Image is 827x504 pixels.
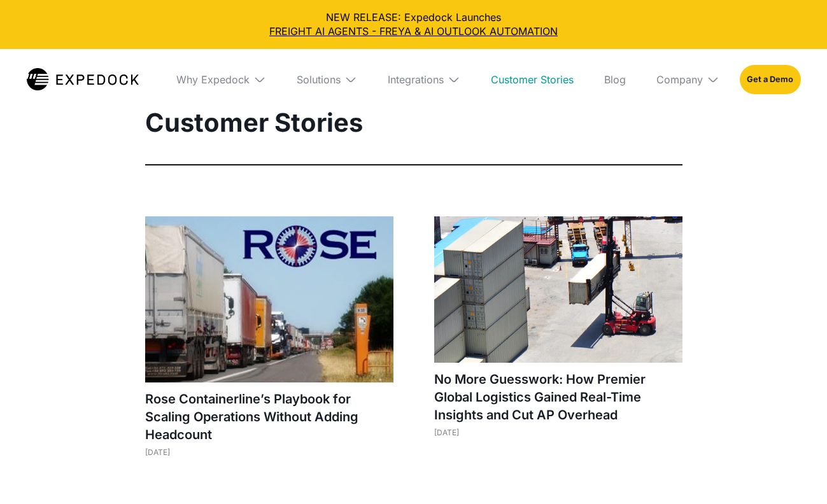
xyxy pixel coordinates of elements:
a: FREIGHT AI AGENTS - FREYA & AI OUTLOOK AUTOMATION [10,24,817,38]
h1: Rose Containerline’s Playbook for Scaling Operations Without Adding Headcount [145,390,393,444]
a: Rose Containerline’s Playbook for Scaling Operations Without Adding Headcount[DATE] [145,216,393,470]
div: Integrations [378,49,470,110]
div: Company [656,73,703,86]
div: [DATE] [434,428,682,437]
div: Solutions [297,73,341,86]
a: No More Guesswork: How Premier Global Logistics Gained Real-Time Insights and Cut AP Overhead[DATE] [434,216,682,450]
h1: Customer Stories [145,107,682,139]
div: Why Expedock [176,73,250,86]
h1: No More Guesswork: How Premier Global Logistics Gained Real-Time Insights and Cut AP Overhead [434,370,682,424]
div: Solutions [286,49,367,110]
div: Integrations [388,73,444,86]
div: [DATE] [145,447,393,457]
a: Customer Stories [481,49,584,110]
a: Blog [594,49,636,110]
div: Company [646,49,730,110]
div: Why Expedock [166,49,276,110]
a: Get a Demo [740,65,800,94]
div: NEW RELEASE: Expedock Launches [10,10,817,39]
